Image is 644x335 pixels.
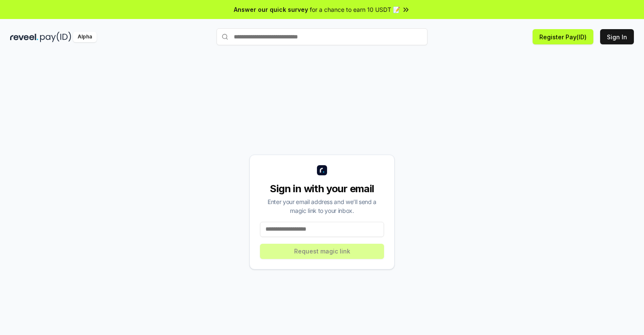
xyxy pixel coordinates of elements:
img: pay_id [40,32,71,42]
span: for a chance to earn 10 USDT 📝 [310,5,400,14]
div: Enter your email address and we’ll send a magic link to your inbox. [260,197,384,215]
img: logo_small [317,165,327,175]
span: Answer our quick survey [234,5,308,14]
button: Register Pay(ID) [533,29,593,44]
div: Sign in with your email [260,182,384,196]
div: Alpha [73,32,97,42]
button: Sign In [600,29,634,44]
img: reveel_dark [10,32,38,42]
